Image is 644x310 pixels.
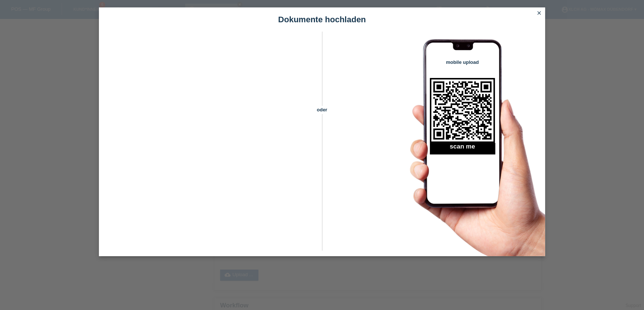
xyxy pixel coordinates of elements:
[536,10,542,16] i: close
[534,9,544,18] a: close
[430,143,495,154] h2: scan me
[430,59,495,65] h4: mobile upload
[110,50,309,236] iframe: Upload
[99,15,545,24] h1: Dokumente hochladen
[309,106,335,114] span: oder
